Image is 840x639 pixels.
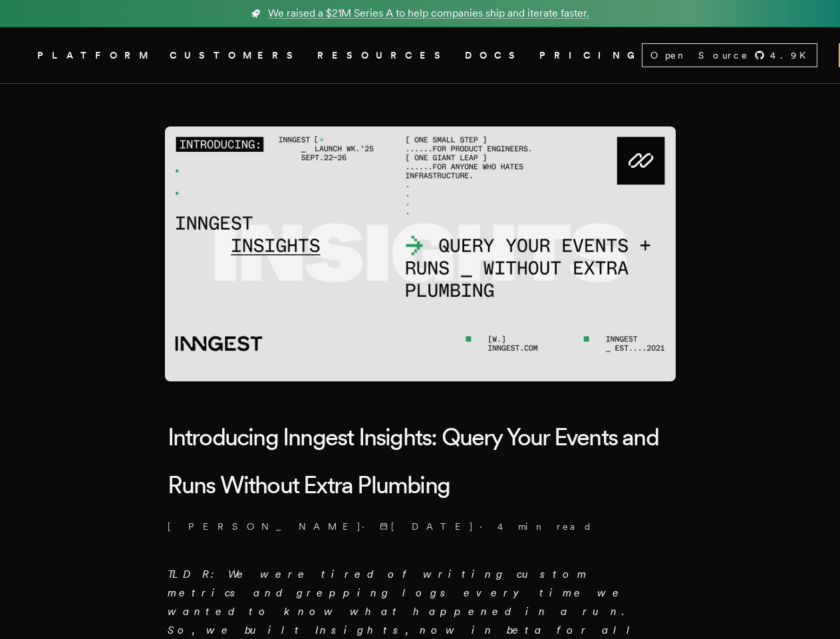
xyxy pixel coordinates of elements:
a: DOCS [465,47,523,64]
a: CUSTOMERS [170,47,301,64]
span: 4.9 K [770,49,814,62]
p: [PERSON_NAME] · · [168,520,673,533]
a: PRICING [539,47,642,64]
span: Open Source [650,49,749,62]
button: PLATFORM [37,47,154,64]
span: 4 min read [497,520,593,533]
button: RESOURCES [317,47,449,64]
img: Featured image for Introducing Inngest Insights: Query Your Events and Runs Without Extra Plumbin... [165,126,676,381]
span: [DATE] [380,520,474,533]
h1: Introducing Inngest Insights: Query Your Events and Runs Without Extra Plumbing [168,413,673,509]
span: We raised a $21M Series A to help companies ship and iterate faster. [268,5,589,21]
